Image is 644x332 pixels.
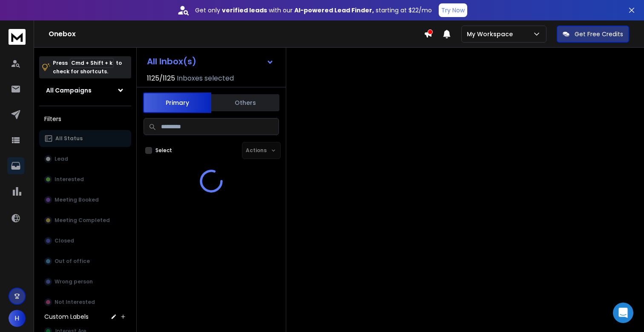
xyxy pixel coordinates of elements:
[222,6,267,14] strong: verified leads
[557,26,629,43] button: Get Free Credits
[575,30,623,38] p: Get Free Credits
[44,312,89,321] h3: Custom Labels
[39,82,131,99] button: All Campaigns
[441,6,465,14] p: Try Now
[39,113,131,125] h3: Filters
[9,310,26,327] button: H
[177,73,234,84] h3: Inboxes selected
[143,92,211,113] button: Primary
[53,59,122,76] p: Press to check for shortcuts.
[49,29,424,39] h1: Onebox
[467,30,516,38] p: My Workspace
[140,53,281,70] button: All Inbox(s)
[46,86,92,95] h1: All Campaigns
[613,303,633,323] div: Open Intercom Messenger
[147,73,175,84] span: 1125 / 1125
[70,58,114,68] span: Cmd + Shift + k
[195,6,432,14] p: Get only with our starting at $22/mo
[439,3,467,17] button: Try Now
[155,147,172,154] label: Select
[294,6,374,14] strong: AI-powered Lead Finder,
[9,29,26,45] img: logo
[147,57,196,66] h1: All Inbox(s)
[211,93,279,112] button: Others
